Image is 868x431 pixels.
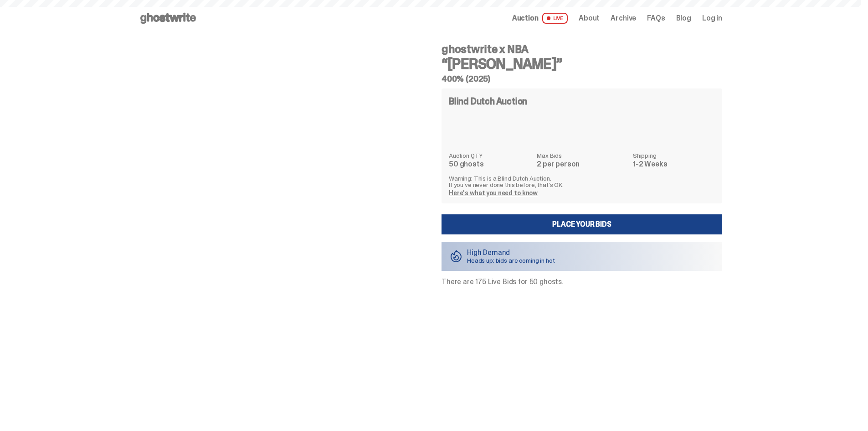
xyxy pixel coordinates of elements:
dd: 2 per person [537,161,627,168]
a: Auction LIVE [512,13,568,24]
dt: Max Bids [537,152,627,159]
h3: “[PERSON_NAME]” [442,57,722,71]
dd: 1-2 Weeks [633,161,715,168]
span: LIVE [542,13,568,24]
dt: Auction QTY [449,152,531,159]
a: Archive [611,15,636,22]
h5: 400% (2025) [442,75,722,83]
h4: ghostwrite x NBA [442,44,722,55]
p: Warning: This is a Blind Dutch Auction. If you’ve never done this before, that’s OK. [449,175,715,188]
a: FAQs [647,15,665,22]
a: Place your Bids [442,214,722,234]
dt: Shipping [633,152,715,159]
p: High Demand [467,249,555,256]
p: Heads up: bids are coming in hot [467,257,555,264]
h4: Blind Dutch Auction [449,97,527,106]
a: Log in [702,15,722,22]
dd: 50 ghosts [449,161,531,168]
a: Here's what you need to know [449,189,538,197]
a: Blog [676,15,691,22]
span: Auction [512,15,539,22]
a: About [579,15,600,22]
p: There are 175 Live Bids for 50 ghosts. [442,278,722,286]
